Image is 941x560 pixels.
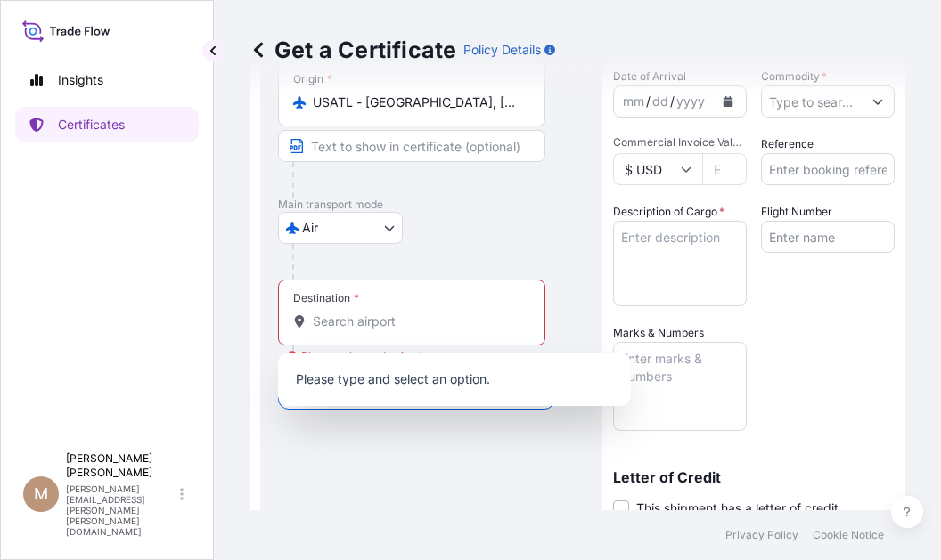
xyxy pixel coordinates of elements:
div: Please select a destination [287,347,435,365]
a: Certificates [15,107,199,142]
div: year, [675,91,707,112]
a: Insights [15,62,199,98]
p: Letter of Credit [613,470,895,484]
input: Origin [313,93,523,111]
a: Privacy Policy [725,528,798,542]
input: Enter amount [702,153,747,185]
label: Marks & Numbers [613,324,704,342]
input: Type to search commodity [762,85,862,118]
span: M [34,485,48,503]
span: This shipment has a letter of credit [636,499,839,517]
button: Show suggestions [862,85,894,118]
button: Cover port to door - Add place of discharge [278,381,555,410]
button: Calendar [714,87,742,116]
div: / [670,91,675,112]
p: Main transport mode [278,198,585,212]
p: [PERSON_NAME] [PERSON_NAME] [66,451,176,480]
p: Please type and select an option. [285,360,624,399]
div: Show suggestions [278,353,631,406]
label: Description of Cargo [613,203,724,221]
input: Enter name [761,221,895,253]
span: Air [302,219,318,237]
div: Destination [293,291,359,305]
p: Insights [58,71,103,89]
label: Reference [761,135,814,153]
div: month, [621,91,646,112]
a: Cookie Notice [813,528,884,542]
p: Get a Certificate [250,36,456,64]
div: / [646,91,651,112]
p: Certificates [58,116,125,134]
p: [PERSON_NAME][EMAIL_ADDRESS][PERSON_NAME][PERSON_NAME][DOMAIN_NAME] [66,483,176,537]
p: Policy Details [463,41,541,59]
input: Text to appear on certificate [278,130,545,162]
span: Commercial Invoice Value [613,135,747,150]
div: day, [651,91,670,112]
input: Destination [313,312,523,330]
button: Select transport [278,212,403,244]
label: Flight Number [761,203,832,221]
input: Enter booking reference [761,153,895,185]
